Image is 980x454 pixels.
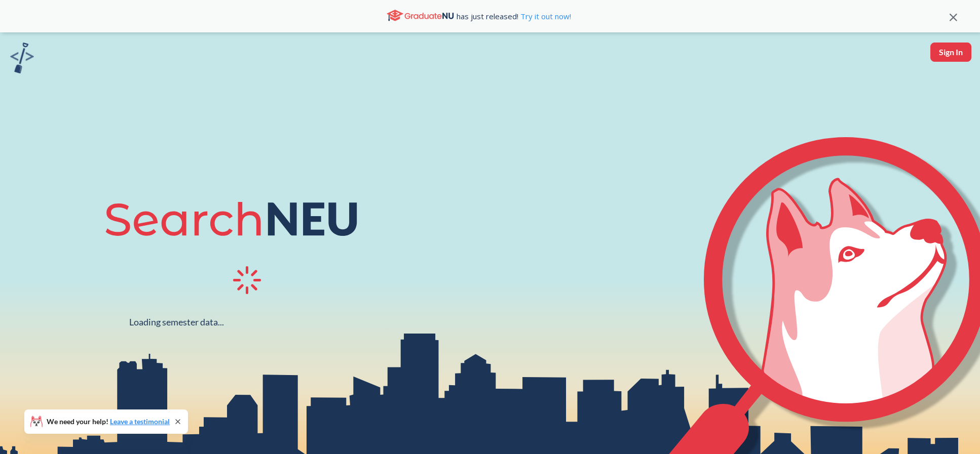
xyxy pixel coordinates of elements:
[110,417,170,426] a: Leave a testimonial
[10,43,34,73] img: sandbox logo
[518,11,571,21] a: Try it out now!
[47,418,170,425] span: We need your help!
[10,43,34,76] a: sandbox logo
[930,43,971,62] button: Sign In
[457,11,571,22] span: has just released!
[129,316,224,328] div: Loading semester data...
